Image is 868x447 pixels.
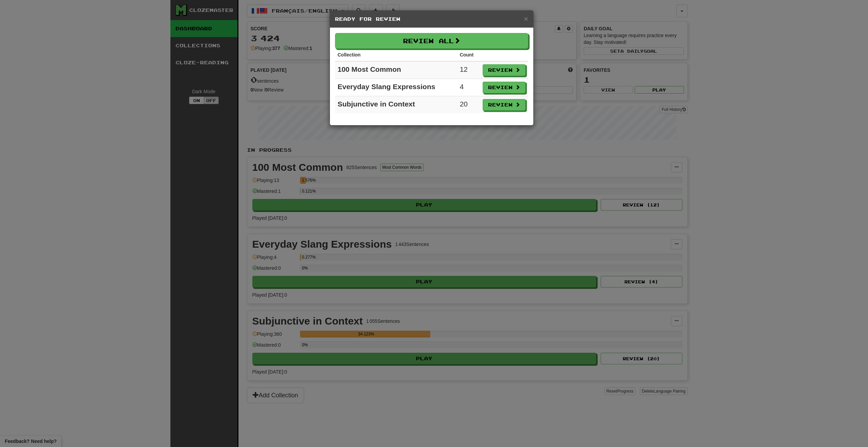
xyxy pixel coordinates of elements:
[483,64,525,76] button: Review
[335,16,528,22] h5: Ready for Review
[335,33,528,49] button: Review All
[335,61,457,79] td: 100 Most Common
[524,15,528,22] span: ×
[335,96,457,114] td: Subjunctive in Context
[335,79,457,96] td: Everyday Slang Expressions
[457,96,480,114] td: 20
[457,61,480,79] td: 12
[457,49,480,61] th: Count
[524,15,528,22] button: Close
[335,49,457,61] th: Collection
[457,79,480,96] td: 4
[483,99,525,111] button: Review
[483,82,525,93] button: Review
